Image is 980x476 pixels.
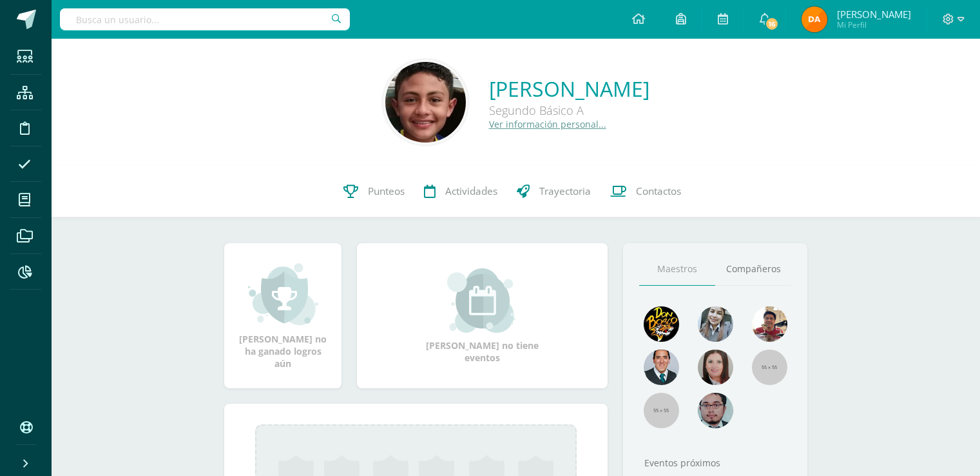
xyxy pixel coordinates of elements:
[368,184,405,198] span: Punteos
[414,166,507,217] a: Actividades
[639,253,715,286] a: Maestros
[639,457,791,469] div: Eventos próximos
[489,103,649,118] div: Segundo Básico A
[698,393,733,428] img: d0e54f245e8330cebada5b5b95708334.png
[698,350,733,385] img: 67c3d6f6ad1c930a517675cdc903f95f.png
[507,166,600,217] a: Trayectoria
[237,262,329,370] div: [PERSON_NAME] no ha ganado logros aún
[752,350,787,385] img: 55x55
[644,393,679,428] img: 55x55
[715,253,791,286] a: Compañeros
[765,17,779,31] span: 16
[600,166,691,217] a: Contactos
[445,184,497,198] span: Actividades
[698,306,733,342] img: 45bd7986b8947ad7e5894cbc9b781108.png
[837,8,911,21] span: [PERSON_NAME]
[334,166,414,217] a: Punteos
[644,350,679,385] img: eec80b72a0218df6e1b0c014193c2b59.png
[644,306,679,342] img: 29fc2a48271e3f3676cb2cb292ff2552.png
[60,8,350,30] input: Busca un usuario...
[752,306,787,342] img: 11152eb22ca3048aebc25a5ecf6973a7.png
[447,268,517,333] img: event_small.png
[636,184,681,198] span: Contactos
[539,184,591,198] span: Trayectoria
[489,75,649,103] a: [PERSON_NAME]
[837,19,911,30] span: Mi Perfil
[248,262,318,326] img: achievement_small.png
[802,6,827,32] img: 82a5943632aca8211823fb2e9800a6c1.png
[489,118,606,130] a: Ver información personal...
[385,62,466,143] img: 36c0bf9f82c15e593cd5dab053512787.png
[418,268,547,364] div: [PERSON_NAME] no tiene eventos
